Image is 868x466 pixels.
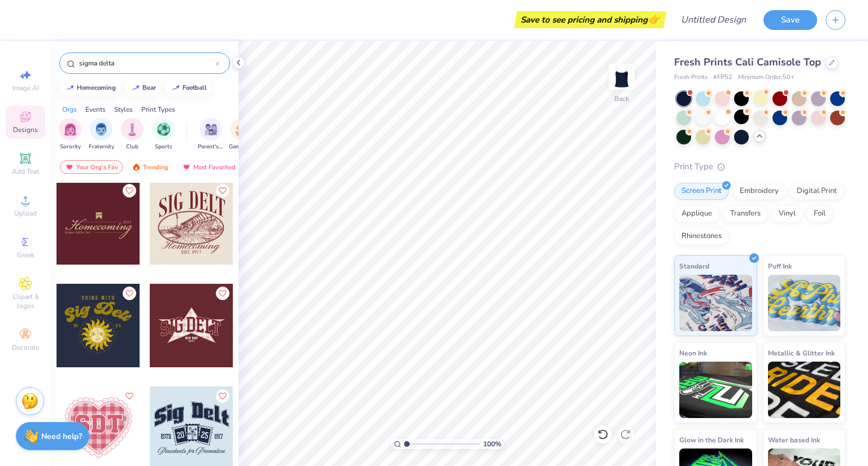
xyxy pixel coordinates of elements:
button: Like [123,389,136,403]
div: Your Org's Fav [60,160,123,174]
div: Rhinestones [674,228,729,245]
div: Applique [674,205,719,222]
span: Add Text [12,167,39,176]
div: filter for Parent's Weekend [198,118,224,151]
img: Club Image [126,123,138,136]
button: homecoming [59,80,121,96]
span: Upload [14,209,37,218]
img: Sorority Image [64,123,77,136]
span: Neon Ink [679,347,707,359]
img: Parent's Weekend Image [205,123,218,136]
div: homecoming [77,85,116,91]
div: filter for Game Day [229,118,255,151]
img: Sports Image [157,123,170,136]
img: Standard [679,275,752,331]
span: Standard [679,260,709,272]
div: Trending [127,160,173,174]
div: Vinyl [771,205,803,222]
div: Print Types [141,104,175,115]
button: filter button [229,118,255,151]
div: Digital Print [789,183,844,200]
button: football [165,80,212,96]
span: Minimum Order: 50 + [738,73,795,82]
img: trend_line.gif [131,85,140,91]
span: Fraternity [89,143,114,151]
img: most_fav.gif [65,163,74,171]
button: filter button [198,118,224,151]
span: 👉 [648,12,660,26]
span: Image AI [12,83,39,93]
div: bear [142,85,156,91]
img: trend_line.gif [171,85,180,91]
div: Save to see pricing and shipping [517,11,663,28]
div: filter for Sorority [59,118,81,151]
div: Embroidery [732,183,786,200]
button: filter button [152,118,175,151]
span: Greek [17,250,34,260]
button: Like [216,184,229,197]
input: Untitled Design [672,8,755,31]
span: Water based Ink [768,434,820,446]
div: Foil [806,205,833,222]
input: Try "Alpha" [78,58,215,69]
button: filter button [121,118,144,151]
span: Puff Ink [768,260,792,272]
div: Back [614,94,629,104]
img: Game Day Image [236,123,249,136]
span: Glow in the Dark Ink [679,434,744,446]
img: Fraternity Image [95,123,107,136]
div: football [183,85,207,91]
button: Like [123,184,136,197]
span: Clipart & logos [6,292,45,310]
span: Decorate [12,343,39,352]
div: Events [85,104,106,115]
div: filter for Club [121,118,144,151]
span: Parent's Weekend [198,143,224,151]
button: bear [125,80,161,96]
span: Club [126,143,138,151]
img: Metallic & Glitter Ink [768,362,841,418]
div: Most Favorited [177,160,241,174]
span: Game Day [229,143,255,151]
button: Like [216,287,229,300]
button: filter button [89,118,114,151]
span: Fresh Prints Cali Camisole Top [674,55,821,69]
span: Metallic & Glitter Ink [768,347,835,359]
div: Screen Print [674,183,729,200]
span: # FP52 [713,73,732,82]
div: Transfers [723,205,768,222]
button: Like [216,389,229,403]
div: Styles [114,104,133,115]
div: filter for Fraternity [89,118,114,151]
button: Like [123,287,136,300]
div: filter for Sports [152,118,175,151]
button: filter button [59,118,81,151]
img: trend_line.gif [66,85,75,91]
span: Sorority [60,143,81,151]
strong: Need help? [41,431,82,442]
img: Puff Ink [768,275,841,331]
div: Print Type [674,160,845,173]
span: Sports [155,143,172,151]
span: Designs [13,125,38,134]
img: Neon Ink [679,362,752,418]
span: 100 % [483,439,501,449]
button: Save [763,10,817,30]
img: Back [610,65,633,88]
img: trending.gif [132,163,141,171]
div: Orgs [62,104,77,115]
img: most_fav.gif [182,163,191,171]
span: Fresh Prints [674,73,708,82]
